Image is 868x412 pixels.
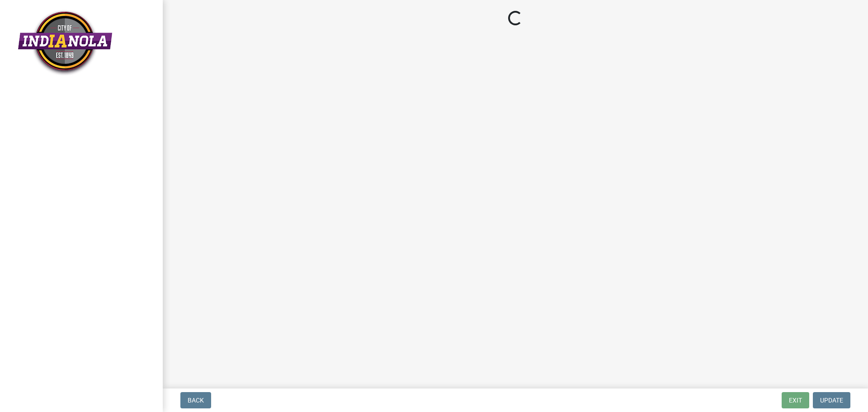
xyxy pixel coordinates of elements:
button: Back [180,392,211,408]
span: Back [188,397,204,404]
img: City of Indianola, Iowa [18,9,112,76]
button: Update [813,392,850,408]
button: Exit [782,392,809,408]
span: Update [820,397,843,404]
